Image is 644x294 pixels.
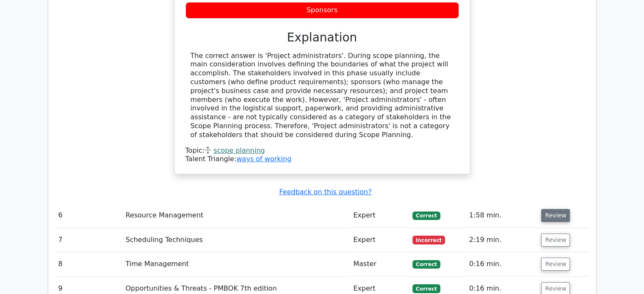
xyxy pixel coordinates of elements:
[412,212,440,220] span: Correct
[350,228,409,252] td: Expert
[541,258,570,271] button: Review
[350,203,409,228] td: Expert
[55,203,122,228] td: 6
[541,209,570,222] button: Review
[55,252,122,276] td: 8
[185,2,459,19] div: Sponsors
[541,234,570,247] button: Review
[122,228,350,252] td: Scheduling Techniques
[213,146,265,154] a: scope planning
[466,203,538,228] td: 1:58 min.
[466,252,538,276] td: 0:16 min.
[122,252,350,276] td: Time Management
[350,252,409,276] td: Master
[412,284,440,293] span: Correct
[236,155,291,163] a: ways of working
[412,260,440,269] span: Correct
[185,146,459,155] div: Topic:
[55,228,122,252] td: 7
[185,146,459,164] div: Talent Triangle:
[191,30,454,45] h3: Explanation
[412,236,445,244] span: Incorrect
[466,228,538,252] td: 2:19 min.
[191,52,454,140] div: The correct answer is 'Project administrators'. During scope planning, the main consideration inv...
[122,203,350,228] td: Resource Management
[279,188,371,196] a: Feedback on this question?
